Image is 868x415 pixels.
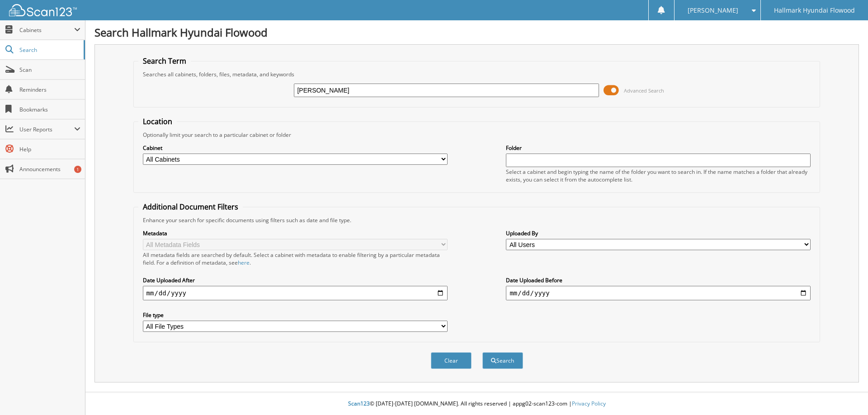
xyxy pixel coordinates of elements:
[19,46,79,54] span: Search
[138,131,816,139] div: Optionally limit your search to a particular cabinet or folder
[572,400,606,407] a: Privacy Policy
[138,117,177,126] legend: Location
[138,202,243,212] legend: Additional Document Filters
[143,311,448,319] label: File type
[688,8,738,13] span: [PERSON_NAME]
[138,216,816,224] div: Enhance your search for specific documents using filters such as date and file type.
[348,400,370,407] span: Scan123
[19,165,80,173] span: Announcements
[143,144,448,152] label: Cabinet
[19,106,80,113] span: Bookmarks
[19,126,74,133] span: User Reports
[19,66,80,74] span: Scan
[143,251,448,266] div: All metadata fields are searched by default. Select a cabinet with metadata to enable filtering b...
[19,145,80,153] span: Help
[774,8,855,13] span: Hallmark Hyundai Flowood
[138,56,191,66] legend: Search Term
[506,276,811,284] label: Date Uploaded Before
[9,4,77,16] img: scan123-logo-white.svg
[143,276,448,284] label: Date Uploaded After
[143,229,448,237] label: Metadata
[482,352,523,369] button: Search
[238,259,250,266] a: here
[138,70,816,78] div: Searches all cabinets, folders, files, metadata, and keywords
[74,166,81,173] div: 1
[506,168,811,183] div: Select a cabinet and begin typing the name of the folder you want to search in. If the name match...
[143,286,448,300] input: start
[19,86,80,93] span: Reminders
[823,372,868,415] iframe: Chat Widget
[506,229,811,237] label: Uploaded By
[94,25,859,40] h1: Search Hallmark Hyundai Flowood
[431,352,472,369] button: Clear
[19,26,74,34] span: Cabinets
[506,144,811,152] label: Folder
[85,393,868,415] div: © [DATE]-[DATE] [DOMAIN_NAME]. All rights reserved | appg02-scan123-com |
[624,87,664,94] span: Advanced Search
[506,286,811,300] input: end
